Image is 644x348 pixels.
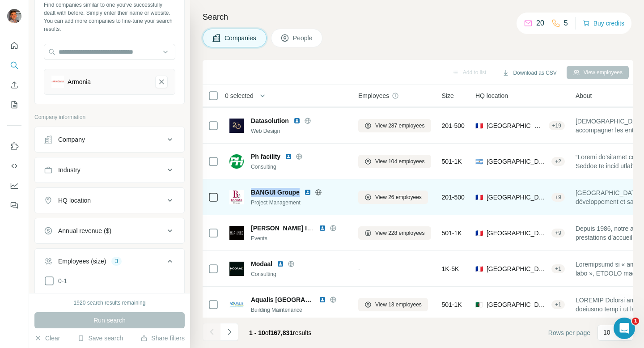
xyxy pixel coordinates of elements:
img: LinkedIn logo [293,117,301,124]
img: Logo of Aqualis Algérie [229,297,244,312]
div: + 19 [549,122,565,130]
button: Download as CSV [496,66,563,80]
span: Companies [225,34,257,42]
p: Company information [34,113,185,121]
span: Size [442,91,454,100]
button: My lists [7,97,21,113]
span: 🇫🇷 [475,264,483,273]
span: 🇫🇷 [475,121,483,130]
img: Avatar [7,9,21,23]
h4: Search [203,11,633,23]
span: Rows per page [548,328,590,337]
span: [GEOGRAPHIC_DATA], [GEOGRAPHIC_DATA], [GEOGRAPHIC_DATA] [487,264,548,273]
span: [GEOGRAPHIC_DATA], [GEOGRAPHIC_DATA] [487,157,548,166]
div: Company [58,135,85,144]
img: LinkedIn logo [277,260,284,267]
span: About [576,91,592,100]
span: HQ location [475,91,508,100]
button: Annual revenue ($) [35,220,184,242]
button: View 13 employees [358,298,428,311]
img: Logo of Marianne International [229,226,244,240]
button: Armonia-remove-button [155,76,168,88]
span: results [249,329,311,336]
button: View 26 employees [358,191,428,204]
button: Use Surfe on LinkedIn [7,138,21,154]
span: View 228 employees [375,229,425,237]
div: Find companies similar to one you've successfully dealt with before. Simply enter their name or w... [44,1,175,33]
img: LinkedIn logo [319,225,326,232]
button: Feedback [7,197,21,213]
span: 1 - 10 [249,329,265,336]
button: Use Surfe API [7,158,21,174]
button: View 228 employees [358,226,431,240]
button: Company [35,129,184,150]
button: Save search [77,334,123,343]
div: Events [251,234,347,242]
button: Buy credits [583,17,624,30]
img: Armonia-logo [51,76,64,88]
img: Logo of Datasolution [229,119,244,133]
span: [GEOGRAPHIC_DATA], [GEOGRAPHIC_DATA] [GEOGRAPHIC_DATA] [487,193,548,202]
span: Ph facility [251,152,280,161]
button: HQ location [35,190,184,211]
span: View 26 employees [375,193,422,201]
img: Logo of Modaal [229,262,244,276]
span: 🇫🇷 [475,229,483,238]
span: 201-500 [442,121,465,130]
span: 1K-5K [442,264,459,273]
div: HQ location [58,196,91,205]
span: [GEOGRAPHIC_DATA], [GEOGRAPHIC_DATA], [GEOGRAPHIC_DATA] [487,229,548,238]
span: 0-1 [55,276,67,285]
button: Enrich CSV [7,77,21,93]
button: Quick start [7,38,21,54]
img: LinkedIn logo [319,296,326,303]
button: Employees (size)3 [35,250,184,276]
div: Armonia [68,77,91,86]
span: Datasolution [251,116,289,125]
button: Navigate to next page [220,323,238,341]
button: Clear [34,334,60,343]
p: 5 [564,18,568,29]
div: Web Design [251,127,347,135]
button: View 287 employees [358,119,431,132]
div: Consulting [251,163,347,171]
div: + 9 [551,229,565,237]
span: Aqualis [GEOGRAPHIC_DATA] [251,295,314,304]
iframe: Intercom live chat [614,318,635,339]
span: 501-1K [442,229,462,238]
img: Logo of BANGUI Groupe [229,190,244,204]
div: Employees (size) [58,257,106,266]
span: 501-1K [442,157,462,166]
p: 10 [603,328,610,337]
div: Building Maintenance [251,306,347,314]
span: People [293,34,314,42]
span: 🇫🇷 [475,193,483,202]
span: of [265,329,271,336]
span: Employees [358,91,389,100]
span: 501-1K [442,300,462,309]
img: LinkedIn logo [304,189,311,196]
div: + 1 [551,265,565,273]
span: [GEOGRAPHIC_DATA], [GEOGRAPHIC_DATA], [GEOGRAPHIC_DATA] [487,121,545,130]
span: [GEOGRAPHIC_DATA], [GEOGRAPHIC_DATA] [487,300,548,309]
div: Project Management [251,199,347,207]
div: + 2 [551,157,565,166]
span: 1 [632,318,639,325]
div: Industry [58,166,80,174]
button: View 104 employees [358,155,431,168]
div: Consulting [251,270,347,278]
div: 1920 search results remaining [74,299,146,307]
span: Modaal [251,259,272,268]
button: Dashboard [7,178,21,194]
p: 20 [536,18,544,29]
span: 167,831 [271,329,293,336]
img: Logo of Ph facility [229,154,244,169]
div: + 9 [551,193,565,201]
span: [PERSON_NAME] International [251,225,343,232]
span: 0 selected [225,91,254,100]
div: Annual revenue ($) [58,226,111,235]
button: Share filters [140,334,185,343]
div: 3 [111,257,122,265]
button: Industry [35,159,184,181]
span: 🇦🇷 [475,157,483,166]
